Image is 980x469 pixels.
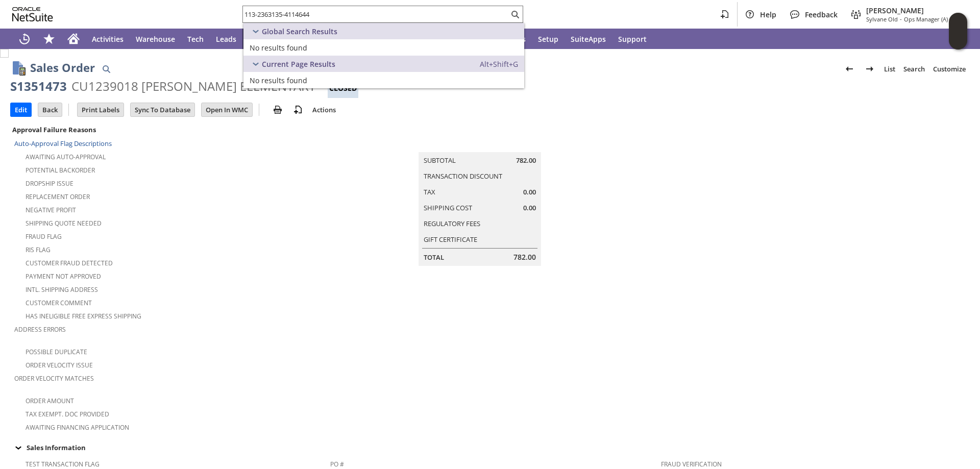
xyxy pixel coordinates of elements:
a: List [880,61,899,77]
a: Fraud Flag [26,232,62,241]
a: Actions [308,105,340,114]
a: Warehouse [130,29,181,49]
a: Tax [424,187,435,196]
span: Warehouse [136,34,175,44]
caption: Summary [419,136,541,152]
span: Ops Manager (A) (F2L) [904,15,962,23]
img: Next [864,63,876,75]
a: Possible Duplicate [26,348,87,356]
a: Replacement Order [26,192,90,201]
span: Leads [216,34,236,44]
div: Shortcuts [37,29,61,49]
a: PO # [330,460,344,468]
span: SuiteApps [571,34,606,44]
img: add-record.svg [292,104,304,116]
td: Sales Information [10,441,970,454]
a: RIS flag [26,245,51,254]
a: Customer Comment [26,299,92,307]
span: 782.00 [516,156,536,165]
span: Alt+Shift+G [480,59,518,69]
input: Edit [11,103,31,116]
div: Closed [328,79,358,98]
a: Regulatory Fees [424,219,480,228]
span: No results found [250,76,307,85]
a: Setup [532,29,565,49]
a: Shipping Cost [424,203,472,212]
a: Gift Certificate [424,235,477,244]
a: Transaction Discount [424,171,502,181]
span: 782.00 [513,252,536,262]
img: print.svg [272,104,284,116]
span: 0.00 [523,203,536,213]
svg: Shortcuts [43,33,55,45]
span: - [900,15,902,23]
a: Auto-Approval Flag Descriptions [14,139,112,148]
a: Tech [181,29,210,49]
input: Open In WMC [202,103,252,116]
a: Awaiting Financing Application [26,423,129,432]
a: Order Velocity Matches [14,374,94,383]
div: S1351473 [10,78,67,94]
a: Intl. Shipping Address [26,285,98,294]
span: [PERSON_NAME] [866,6,962,15]
span: Oracle Guided Learning Widget. To move around, please hold and drag [949,32,967,50]
span: Activities [92,34,124,44]
a: Tax Exempt. Doc Provided [26,410,109,418]
div: Sales Information [10,441,966,454]
svg: Search [509,8,521,20]
a: No results found [243,39,524,56]
a: Payment not approved [26,272,101,281]
span: Feedback [805,10,838,19]
a: Potential Backorder [26,166,95,175]
div: Approval Failure Reasons [10,123,326,136]
a: Has Ineligible Free Express Shipping [26,312,141,320]
a: Activities [86,29,130,49]
input: Sync To Database [131,103,194,116]
img: Quick Find [100,63,112,75]
input: Search [243,8,509,20]
a: Home [61,29,86,49]
span: Current Page Results [262,59,335,69]
a: Dropship Issue [26,179,73,188]
a: SuiteApps [565,29,612,49]
img: Previous [843,63,855,75]
a: No results found [243,72,524,88]
div: CU1239018 [PERSON_NAME] ELEMENTARY [71,78,315,94]
span: Tech [187,34,204,44]
a: Shipping Quote Needed [26,219,102,228]
a: Search [899,61,929,77]
a: Address Errors [14,325,66,334]
span: Support [618,34,647,44]
a: Total [424,253,444,262]
svg: logo [12,7,53,21]
h1: Sales Order [30,59,95,76]
a: Subtotal [424,156,456,165]
span: Sylvane Old [866,15,898,23]
input: Back [38,103,62,116]
a: Fraud Verification [661,460,722,468]
span: Setup [538,34,558,44]
iframe: Click here to launch Oracle Guided Learning Help Panel [949,13,967,50]
a: Negative Profit [26,206,76,214]
span: Help [760,10,776,19]
svg: Home [67,33,80,45]
a: Opportunities [242,29,304,49]
a: Test Transaction Flag [26,460,100,468]
input: Print Labels [78,103,124,116]
a: Customize [929,61,970,77]
a: Leads [210,29,242,49]
a: Awaiting Auto-Approval [26,153,106,161]
a: Support [612,29,653,49]
svg: Recent Records [18,33,31,45]
a: Recent Records [12,29,37,49]
a: Order Velocity Issue [26,361,93,369]
a: Order Amount [26,397,74,405]
span: Global Search Results [262,27,337,36]
a: Customer Fraud Detected [26,259,113,267]
span: 0.00 [523,187,536,197]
